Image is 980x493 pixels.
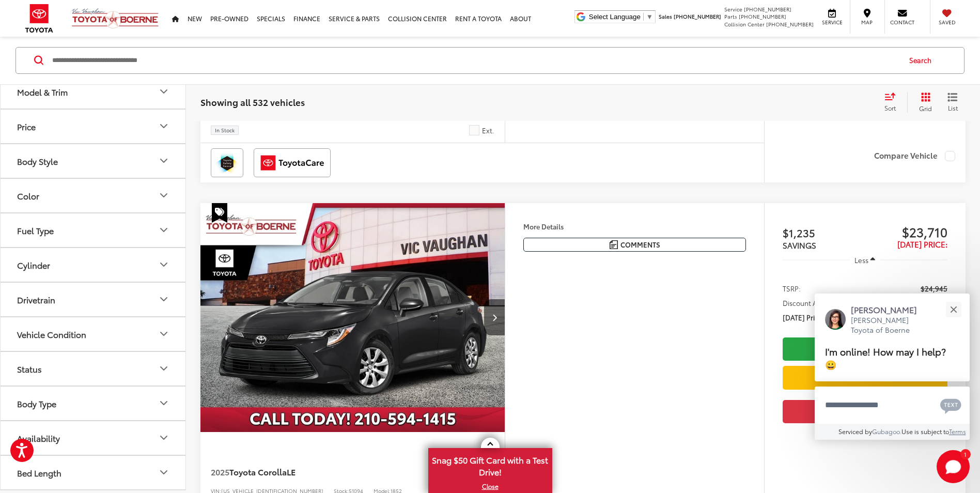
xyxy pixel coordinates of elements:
[17,468,61,477] div: Bed Length
[610,240,618,249] img: Comments
[890,19,914,26] span: Contact
[674,12,721,20] span: [PHONE_NUMBER]
[256,150,329,175] img: ToyotaCare Vic Vaughan Toyota of Boerne Boerne TX
[1,387,186,420] button: Body TypeBody Type
[17,191,39,201] div: Color
[51,48,899,73] form: Search by Make, Model, or Keyword
[815,387,970,424] textarea: Type your message
[200,203,506,432] div: 2025 Toyota Corolla LE 0
[646,13,653,21] span: ▼
[901,427,949,436] span: Use is subject to
[855,19,878,26] span: Map
[724,12,737,20] span: Parts
[71,8,159,29] img: Vic Vaughan Toyota of Boerne
[940,397,961,414] svg: Text
[17,433,60,443] div: Availability
[874,151,955,161] label: Compare Vehicle
[17,225,54,235] div: Fuel Type
[158,259,170,271] div: Cylinder
[820,19,844,26] span: Service
[783,283,801,294] span: TSRP:
[783,239,816,251] span: SAVINGS
[158,363,170,375] div: Status
[744,5,791,13] span: [PHONE_NUMBER]
[200,96,305,108] span: Showing all 532 vehicles
[851,315,927,335] p: [PERSON_NAME] Toyota of Boerne
[1,421,186,455] button: AvailabilityAvailability
[854,255,868,265] span: Less
[469,125,479,135] span: Ice Cap
[1,317,186,351] button: Vehicle ConditionVehicle Condition
[1,213,186,247] button: Fuel TypeFuel Type
[429,449,551,481] span: Snag $50 Gift Card with a Test Drive!
[783,298,841,308] span: Discount Amount:
[940,92,966,113] button: List View
[724,20,765,28] span: Collision Center
[17,295,55,304] div: Drivetrain
[1,456,186,489] button: Bed LengthBed Length
[200,203,506,432] a: 2025 Toyota Corolla LE2025 Toyota Corolla LE2025 Toyota Corolla LE2025 Toyota Corolla LE
[783,400,947,423] button: Get Price Now
[17,87,68,97] div: Model & Trim
[724,5,742,13] span: Service
[937,393,965,417] button: Chat with SMS
[17,364,42,374] div: Status
[1,144,186,178] button: Body StyleBody Style
[1,110,186,143] button: PricePrice
[200,203,506,433] img: 2025 Toyota Corolla LE
[936,19,958,26] span: Saved
[211,466,229,477] span: 2025
[1,75,186,109] button: Model & TrimModel & Trim
[643,13,644,21] span: ​
[1,248,186,282] button: CylinderCylinder
[215,128,235,133] span: In Stock
[158,155,170,167] div: Body Style
[1,352,186,386] button: StatusStatus
[17,329,86,339] div: Vehicle Condition
[937,450,970,483] svg: Start Chat
[158,224,170,237] div: Fuel Type
[815,294,970,440] div: Close[PERSON_NAME][PERSON_NAME] Toyota of BoerneI'm online! How may I help? 😀Type your messageCha...
[921,283,947,294] span: $24,945
[783,312,824,322] span: [DATE] Price:
[17,121,36,131] div: Price
[783,225,865,240] span: $1,235
[484,299,505,335] button: Next image
[523,223,746,230] h4: More Details
[158,120,170,133] div: Price
[589,13,653,21] a: Select Language​
[838,427,872,436] span: Serviced by
[211,466,459,477] a: 2025Toyota CorollaLE
[942,299,965,321] button: Close
[158,467,170,479] div: Bed Length
[919,104,932,113] span: Grid
[482,126,494,135] span: Ext.
[783,366,947,389] a: Value Your Trade
[659,12,672,20] span: Sales
[897,238,947,250] span: [DATE] Price:
[879,92,907,113] button: Select sort value
[949,427,966,436] a: Terms
[1,179,186,212] button: ColorColor
[865,224,947,239] span: $23,710
[850,251,881,269] button: Less
[158,432,170,444] div: Availability
[158,328,170,341] div: Vehicle Condition
[17,156,58,166] div: Body Style
[783,337,947,361] a: Check Availability
[1,283,186,316] button: DrivetrainDrivetrain
[212,203,227,223] span: Special
[739,12,786,20] span: [PHONE_NUMBER]
[937,450,970,483] button: Toggle Chat Window
[825,345,946,371] span: I'm online! How may I help? 😀
[947,103,958,112] span: List
[907,92,940,113] button: Grid View
[17,398,56,408] div: Body Type
[158,190,170,202] div: Color
[872,427,901,436] a: Gubagoo.
[158,397,170,410] div: Body Type
[158,294,170,306] div: Drivetrain
[589,13,641,21] span: Select Language
[158,86,170,98] div: Model & Trim
[620,240,660,250] span: Comments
